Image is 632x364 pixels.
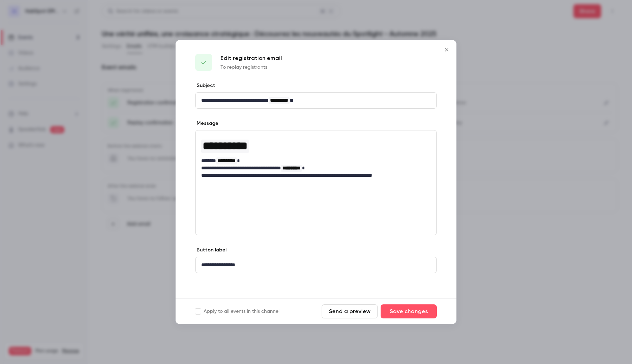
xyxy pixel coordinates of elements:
div: editor [196,257,436,273]
p: To replay registrants [220,64,282,71]
div: editor [196,93,436,108]
button: Close [440,43,454,57]
button: Save changes [381,304,437,318]
label: Button label [195,247,226,254]
div: editor [196,130,436,183]
p: Edit registration email [220,54,282,62]
label: Message [195,120,218,127]
button: Send a preview [322,304,378,318]
label: Subject [195,82,215,89]
label: Apply to all events in this channel [195,308,279,315]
